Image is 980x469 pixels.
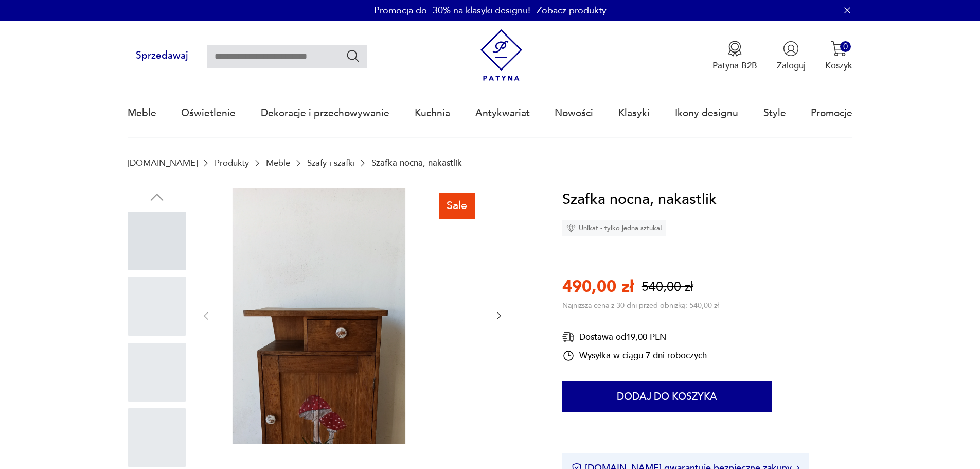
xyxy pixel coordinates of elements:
a: Sprzedawaj [128,53,197,61]
a: Meble [128,90,156,137]
img: Ikona medalu [727,41,743,57]
a: Produkty [215,158,249,168]
a: Ikony designu [675,90,738,137]
button: Patyna B2B [712,41,757,72]
button: 0Koszyk [825,41,852,72]
a: Oświetlenie [181,90,236,137]
p: Koszyk [825,60,852,72]
div: Wysyłka w ciągu 7 dni roboczych [562,350,707,362]
p: 540,00 zł [642,278,693,296]
a: Meble [266,158,290,168]
p: Promocja do -30% na klasyki designu! [374,4,530,17]
a: Ikona medaluPatyna B2B [712,41,757,72]
button: Dodaj do koszyka [562,381,772,412]
a: Nowości [555,90,593,137]
p: 490,00 zł [562,275,634,298]
a: Zobacz produkty [537,4,607,17]
a: Promocje [811,90,852,137]
p: Patyna B2B [712,60,757,72]
div: Unikat - tylko jedna sztuka! [562,220,666,236]
img: Ikona dostawy [562,331,575,343]
a: Kuchnia [415,90,450,137]
button: Szukaj [346,48,361,63]
a: Klasyki [618,90,650,137]
button: Sprzedawaj [128,45,197,67]
a: Szafy i szafki [307,158,354,168]
a: Antykwariat [475,90,530,137]
div: Dostawa od 19,00 PLN [562,331,707,343]
img: Ikona koszyka [831,41,847,57]
img: Ikona diamentu [566,223,576,233]
a: Style [763,90,786,137]
img: Ikonka użytkownika [783,41,799,57]
p: Zaloguj [777,60,806,72]
p: Najniższa cena z 30 dni przed obniżką: 540,00 zł [562,301,719,310]
h1: Szafka nocna, nakastlik [562,188,717,212]
a: Dekoracje i przechowywanie [261,90,389,137]
div: Sale [439,193,475,218]
a: [DOMAIN_NAME] [128,158,198,168]
div: 0 [840,41,851,52]
p: Szafka nocna, nakastlik [371,158,462,168]
button: Zaloguj [777,41,806,72]
img: Patyna - sklep z meblami i dekoracjami vintage [475,29,527,81]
